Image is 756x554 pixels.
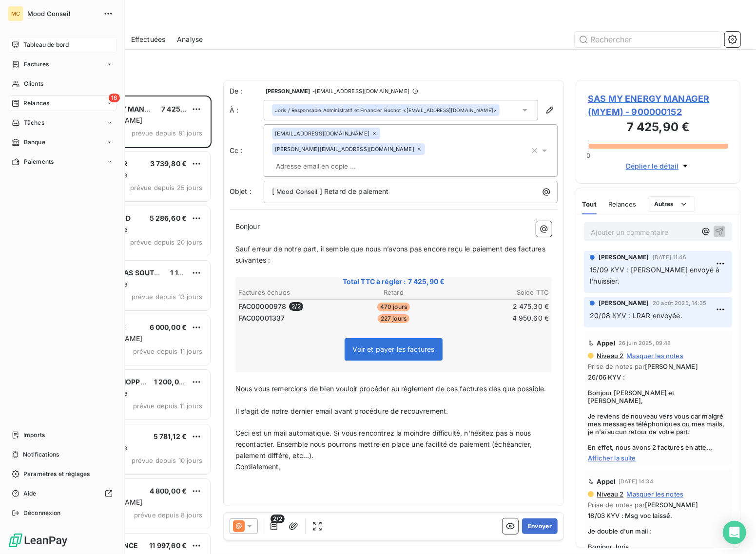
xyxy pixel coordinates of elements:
span: 6 000,00 € [150,323,187,331]
span: prévue depuis 10 jours [132,457,202,464]
span: Mood Conseil [275,187,319,198]
div: <[EMAIL_ADDRESS][DOMAIN_NAME]> [275,107,497,114]
span: 1 104,00 € [170,268,205,277]
span: Prise de notes par [588,501,728,509]
span: Clients [24,79,43,88]
div: Open Intercom Messenger [723,521,746,544]
span: Appel [597,339,616,347]
img: Logo LeanPay [8,533,68,548]
span: Paramètres et réglages [23,470,90,478]
span: prévue depuis 8 jours [134,511,202,519]
span: De : [230,86,264,96]
span: Tableau de bord [23,40,69,49]
td: 2 475,30 € [446,301,549,312]
span: 227 jours [378,314,409,323]
span: Niveau 2 [596,490,623,498]
span: Tâches [24,118,44,127]
span: 26/06 KYV : Bonjour [PERSON_NAME] et [PERSON_NAME], Je reviens de nouveau vers vous car malgré me... [588,373,728,451]
span: Niveau 2 [596,352,623,360]
span: [DATE] 14:34 [619,478,653,484]
span: 15/09 KYV : [PERSON_NAME] envoyé à l'huissier. [590,266,721,285]
button: Envoyer [522,518,558,534]
span: Factures [24,60,49,69]
h3: 7 425,90 € [588,118,728,138]
label: À : [230,105,264,115]
span: [PERSON_NAME] [645,363,698,370]
span: 7 425,90 € [161,105,198,113]
span: Paiements [24,157,54,166]
td: 4 950,60 € [446,313,549,324]
span: 16 [109,94,120,102]
span: 2 / 2 [289,302,303,311]
span: Relances [23,99,49,108]
span: Joris / Responsable Administratif et Financier Buchot [275,107,401,114]
span: SAS MY ENERGY MANAGER (MYEM) [69,105,192,113]
span: 11 997,60 € [149,541,187,550]
span: Aide [23,489,37,498]
span: 3 739,80 € [150,159,187,168]
span: Il s'agit de notre dernier email avant procédure de recouvrement. [235,407,448,415]
span: Analyse [177,35,203,44]
span: Prise de notes par [588,363,728,370]
span: 4 800,00 € [150,487,187,495]
th: Retard [342,287,446,298]
span: prévue depuis 81 jours [132,129,202,137]
span: [PERSON_NAME] [645,501,698,509]
span: FAC00000978 [238,302,287,311]
span: prévue depuis 20 jours [130,238,202,246]
span: 20/08 KYV : LRAR envoyée. [590,311,682,320]
span: Objet : [230,187,252,195]
span: Total TTC à régler : 7 425,90 € [237,277,551,287]
span: [PERSON_NAME] [599,299,649,307]
span: [DATE] 11:46 [653,254,686,260]
span: 470 jours [377,303,410,311]
span: Effectuées [131,35,166,44]
span: 5 286,60 € [150,214,187,222]
span: [PERSON_NAME] [599,253,649,262]
input: Rechercher [575,32,721,47]
input: Adresse email en copie ... [272,159,385,173]
span: Masquer les notes [626,490,683,498]
span: [PERSON_NAME] [266,88,310,94]
span: 1 200,00 € [154,378,190,386]
span: [EMAIL_ADDRESS][DOMAIN_NAME] [275,131,369,136]
span: Mood Conseil [27,10,97,18]
span: Notifications [23,450,59,459]
span: 0 [586,152,590,159]
span: 20 août 2025, 14:35 [653,300,706,306]
span: Afficher la suite [588,454,728,462]
span: 2/2 [271,515,284,523]
span: Déplier le détail [626,161,679,171]
button: Déplier le détail [623,160,694,172]
span: prévue depuis 11 jours [133,402,202,410]
span: Sauf erreur de notre part, il semble que nous n’avons pas encore reçu le paiement des factures su... [235,245,547,264]
span: - [EMAIL_ADDRESS][DOMAIN_NAME] [312,88,409,94]
span: SAS MY ENERGY MANAGER (MYEM) - 900000152 [588,92,728,118]
span: Nous vous remercions de bien vouloir procéder au règlement de ces factures dès que possible. [235,384,546,393]
span: Cordialement, [235,462,281,471]
span: ] Retard de paiement [320,187,389,195]
span: Ceci est un mail automatique. Si vous rencontrez la moindre difficulté, n'hésitez pas à nous reco... [235,429,534,459]
span: Appel [597,478,616,485]
a: Aide [8,486,116,501]
span: Tout [582,200,597,208]
th: Solde TTC [446,287,549,298]
span: Imports [23,431,45,439]
span: FAC00001337 [238,313,285,323]
span: Déconnexion [23,509,61,517]
span: prévue depuis 11 jours [133,347,202,355]
span: prévue depuis 13 jours [132,293,202,301]
div: MC [8,6,23,21]
span: Masquer les notes [626,352,683,360]
span: 5 781,12 € [154,432,187,440]
span: Voir et payer les factures [353,345,435,353]
th: Factures échues [238,287,341,298]
span: Bonjour [235,222,260,230]
label: Cc : [230,146,264,155]
span: [ [272,187,274,195]
span: Banque [24,138,45,147]
span: [PERSON_NAME][EMAIL_ADDRESS][DOMAIN_NAME] [275,146,414,152]
span: prévue depuis 25 jours [130,184,202,191]
button: Autres [648,196,695,212]
span: 26 juin 2025, 09:48 [619,340,671,346]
